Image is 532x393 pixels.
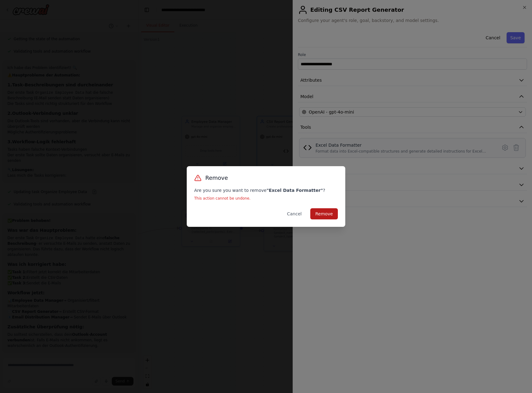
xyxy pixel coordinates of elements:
[310,208,338,219] button: Remove
[267,188,323,193] strong: " Excel Data Formatter "
[282,208,307,219] button: Cancel
[194,187,338,193] p: Are you sure you want to remove ?
[194,196,338,201] p: This action cannot be undone.
[205,174,228,182] h3: Remove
